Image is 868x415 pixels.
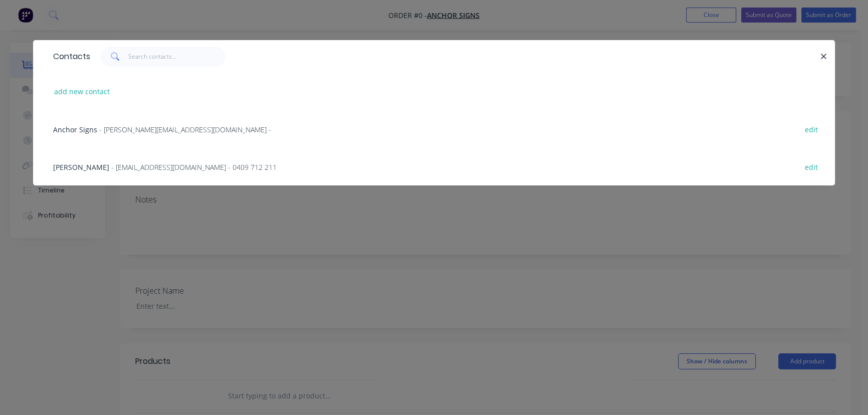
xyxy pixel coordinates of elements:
[53,125,97,134] span: Anchor Signs
[49,85,115,98] button: add new contact
[799,122,823,136] button: edit
[128,47,226,67] input: Search contacts...
[799,160,823,173] button: edit
[99,125,271,134] span: - [PERSON_NAME][EMAIL_ADDRESS][DOMAIN_NAME] -
[111,162,277,172] span: - [EMAIL_ADDRESS][DOMAIN_NAME] - 0409 712 211
[53,162,109,172] span: [PERSON_NAME]
[48,41,90,73] div: Contacts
